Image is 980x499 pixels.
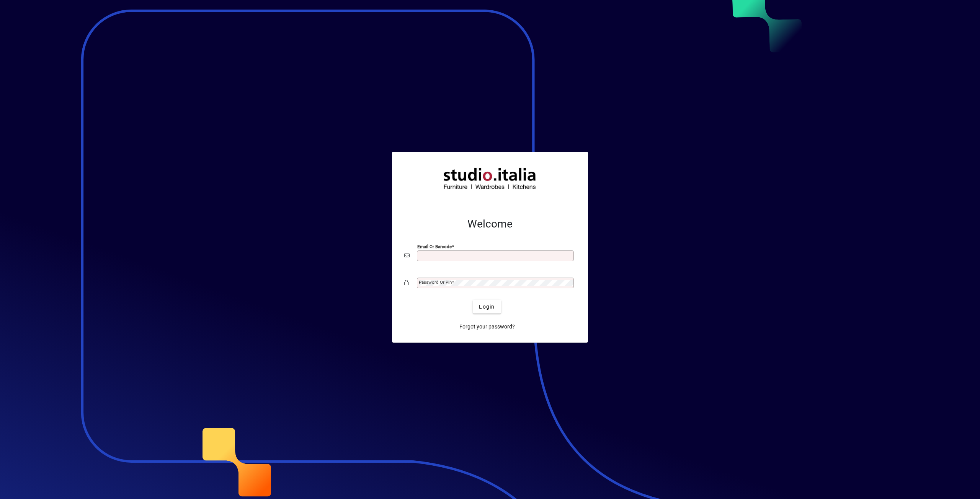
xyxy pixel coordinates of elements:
mat-label: Password or Pin [419,280,452,285]
h2: Welcome [404,218,576,231]
mat-label: Email or Barcode [417,244,452,249]
a: Forgot your password? [456,320,518,333]
span: Login [479,303,495,311]
span: Forgot your password? [459,323,515,331]
button: Login [473,300,501,314]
